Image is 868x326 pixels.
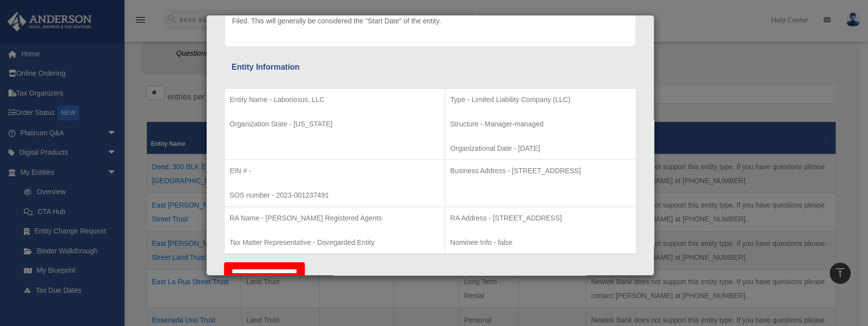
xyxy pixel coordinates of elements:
p: Entity Name - Laboriosus, LLC [230,94,440,106]
p: Type - Limited Liability Company (LLC) [450,94,631,106]
p: Tax Matter Representative - Disregarded Entity [230,236,440,249]
p: EIN # - [230,165,440,177]
p: SOS number - 2023-001237491 [230,189,440,202]
p: Business Address - [STREET_ADDRESS] [450,165,631,177]
p: Nominee Info - false [450,236,631,249]
p: Organization State - [US_STATE] [230,118,440,130]
p: Organizational Date - [DATE] [450,142,631,155]
p: RA Name - [PERSON_NAME] Registered Agents [230,212,440,224]
p: Structure - Manager-managed [450,118,631,130]
p: RA Address - [STREET_ADDRESS] [450,212,631,224]
div: Entity Information [232,60,629,74]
